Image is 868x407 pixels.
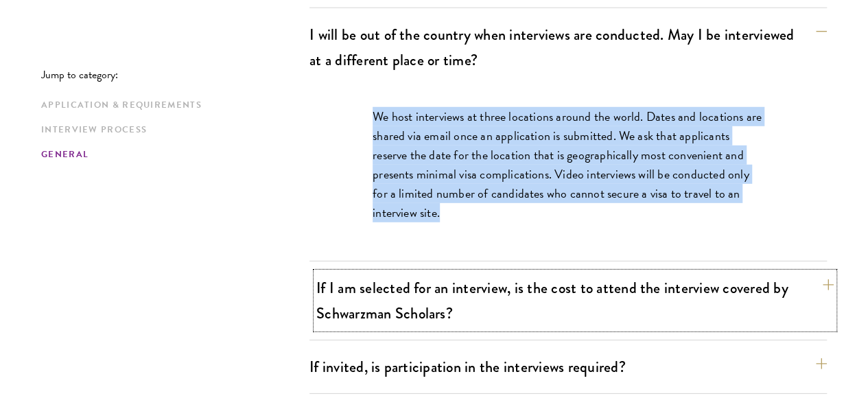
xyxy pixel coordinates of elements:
[41,148,301,162] a: General
[41,123,301,137] a: Interview Process
[309,19,827,75] button: I will be out of the country when interviews are conducted. May I be interviewed at a different p...
[373,107,764,222] p: We host interviews at three locations around the world. Dates and locations are shared via email ...
[316,272,834,329] button: If I am selected for an interview, is the cost to attend the interview covered by Schwarzman Scho...
[41,98,301,113] a: Application & Requirements
[41,69,309,81] p: Jump to category:
[309,351,827,382] button: If invited, is participation in the interviews required?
